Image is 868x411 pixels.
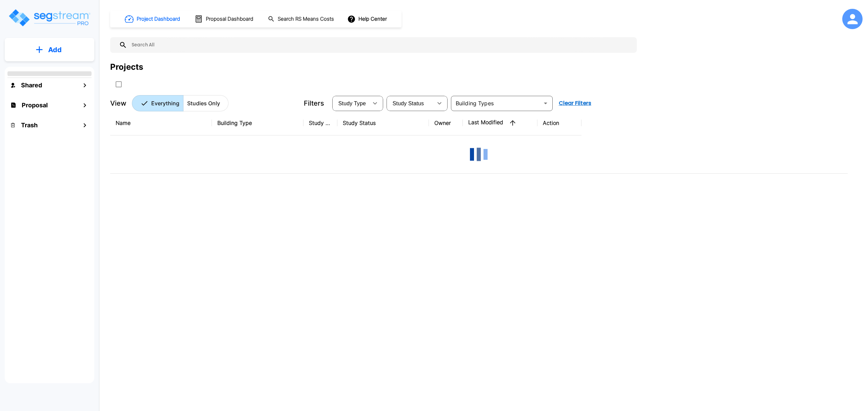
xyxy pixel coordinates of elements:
button: Studies Only [183,95,229,111]
th: Study Status [337,111,429,135]
th: Study Type [303,111,337,135]
img: Loading [465,141,492,168]
div: Projects [110,61,143,73]
th: Last Modified [463,111,537,135]
div: Select [334,94,368,113]
h1: Proposal Dashboard [206,15,253,23]
input: Search All [127,37,633,53]
p: View [110,98,126,108]
th: Building Type [212,111,303,135]
h1: Proposal [22,101,48,110]
h1: Trash [21,121,38,130]
div: Select [388,94,433,113]
h1: Shared [21,81,42,90]
th: Name [110,111,212,135]
button: Project Dashboard [122,12,184,26]
th: Owner [429,111,463,135]
img: Logo [8,8,91,27]
th: Action [537,111,581,135]
p: Filters [304,98,324,108]
h1: Project Dashboard [137,15,180,23]
p: Everything [151,99,179,107]
button: Add [5,40,94,60]
div: Platform [132,95,229,111]
input: Building Types [453,99,539,108]
button: Open [541,99,550,108]
button: Clear Filters [556,96,594,110]
p: Studies Only [187,99,220,107]
h1: Search RS Means Costs [278,15,334,23]
button: Search RS Means Costs [265,13,338,26]
button: SelectAll [112,78,125,91]
button: Proposal Dashboard [192,12,257,26]
button: Help Center [346,13,390,25]
p: Add [48,45,62,55]
span: Study Status [393,101,424,106]
span: Study Type [338,101,366,106]
button: Everything [132,95,183,111]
